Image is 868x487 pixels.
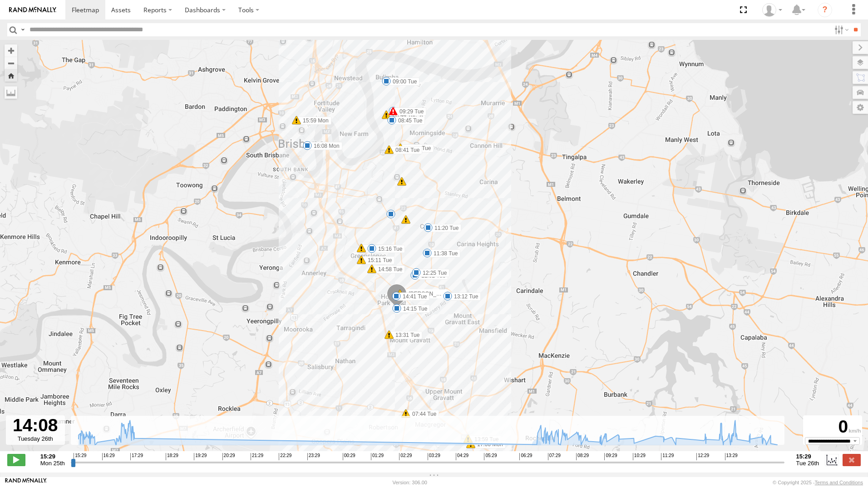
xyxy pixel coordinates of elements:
label: 08:45 Tue [392,117,425,125]
span: 15:29 [74,453,86,460]
div: 7 [397,177,406,186]
label: Play/Stop [7,454,25,466]
a: Terms and Conditions [815,480,863,485]
label: 13:12 Tue [448,292,481,301]
label: 09:29 Tue [393,107,426,116]
label: Map Settings [853,101,868,114]
label: 09:00 Tue [386,78,419,86]
span: 06:29 [519,453,532,460]
span: 02:29 [399,453,412,460]
span: Tue 26th Aug 2025 [796,460,819,467]
span: 23:29 [307,453,320,460]
label: 13:31 Tue [389,331,422,339]
span: 10:29 [633,453,646,460]
span: 05:29 [484,453,497,460]
button: Zoom Home [5,69,17,82]
label: 08:41 Tue [389,146,422,154]
label: Measure [5,86,17,99]
label: 12:25 Tue [416,269,449,277]
div: Marco DiBenedetto [759,3,785,17]
span: 18:29 [166,453,178,460]
div: 5 [386,209,395,219]
label: 14:58 Tue [372,265,405,273]
label: Search Query [19,23,26,36]
span: 13:29 [725,453,738,460]
label: Close [843,454,861,466]
img: rand-logo.svg [9,7,56,13]
span: 04:29 [456,453,469,460]
span: 16:29 [102,453,115,460]
span: 08:29 [576,453,589,460]
span: [PERSON_NAME] [409,291,454,297]
label: 09:33 Tue [400,144,434,152]
label: 16:08 Mon [307,142,342,150]
label: 14:15 Tue [397,305,430,313]
span: 17:29 [130,453,143,460]
label: 15:11 Tue [361,256,395,264]
span: 12:29 [696,453,709,460]
label: 15:16 Tue [372,245,405,253]
label: 15:59 Mon [296,117,331,125]
span: 19:29 [194,453,207,460]
div: © Copyright 2025 - [773,480,863,485]
button: Zoom in [5,44,17,57]
span: 22:29 [279,453,291,460]
span: 01:29 [371,453,384,460]
label: 11:38 Tue [427,249,460,258]
label: 07:44 Tue [406,410,439,418]
label: Search Filter Options [831,23,850,36]
label: 14:41 Tue [396,292,429,301]
span: 11:29 [661,453,674,460]
span: Mon 25th Aug 2025 [40,460,65,467]
i: ? [818,3,832,17]
span: 20:29 [222,453,235,460]
div: Version: 306.00 [393,480,427,485]
a: Visit our Website [5,478,47,487]
label: 11:20 Tue [428,224,461,232]
button: Zoom out [5,57,17,69]
span: 00:29 [343,453,355,460]
div: 7 [395,289,404,298]
span: 21:29 [251,453,263,460]
strong: 15:29 [796,453,819,460]
span: 03:29 [428,453,440,460]
div: 5 [401,215,410,224]
strong: 15:29 [40,453,65,460]
div: 0 [804,417,861,437]
span: 07:29 [548,453,561,460]
span: 09:29 [604,453,617,460]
